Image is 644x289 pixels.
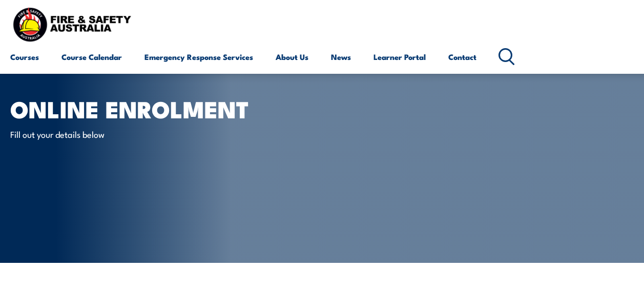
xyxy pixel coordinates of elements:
a: About Us [276,45,308,69]
h1: Online Enrolment [10,98,263,118]
a: Emergency Response Services [144,45,253,69]
a: Course Calendar [61,45,122,69]
a: Learner Portal [373,45,426,69]
a: News [331,45,351,69]
a: Contact [448,45,476,69]
a: Courses [10,45,39,69]
p: Fill out your details below [10,128,197,140]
